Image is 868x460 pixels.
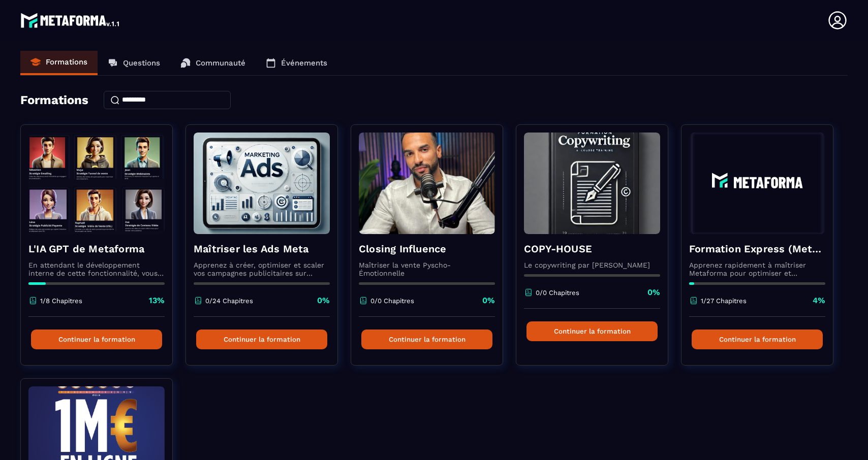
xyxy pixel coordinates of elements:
[524,242,660,256] h4: COPY-HOUSE
[20,51,98,75] a: Formations
[194,242,330,256] h4: Maîtriser les Ads Meta
[31,330,162,349] button: Continuer la formation
[196,58,245,68] p: Communauté
[359,261,495,277] p: Maîtriser la vente Pyscho-Émotionnelle
[813,295,825,306] p: 4%
[149,295,165,306] p: 13%
[692,330,823,349] button: Continuer la formation
[516,124,681,378] a: formation-backgroundCOPY-HOUSELe copywriting par [PERSON_NAME]0/0 Chapitres0%Continuer la formation
[28,133,165,234] img: formation-background
[194,261,330,277] p: Apprenez à créer, optimiser et scaler vos campagnes publicitaires sur Facebook et Instagram.
[20,10,121,30] img: logo
[351,124,516,378] a: formation-backgroundClosing InfluenceMaîtriser la vente Pyscho-Émotionnelle0/0 Chapitres0%Continu...
[524,133,660,234] img: formation-background
[370,297,414,305] p: 0/0 Chapitres
[526,321,658,341] button: Continuer la formation
[40,297,82,305] p: 1/8 Chapitres
[98,51,170,75] a: Questions
[123,58,160,68] p: Questions
[647,287,660,298] p: 0%
[701,297,747,305] p: 1/27 Chapitres
[46,57,87,67] p: Formations
[20,93,88,107] h4: Formations
[170,51,256,75] a: Communauté
[28,242,165,256] h4: L'IA GPT de Metaforma
[689,261,825,277] p: Apprenez rapidement à maîtriser Metaforma pour optimiser et automatiser votre business. 🚀
[361,330,492,349] button: Continuer la formation
[28,261,165,277] p: En attendant le développement interne de cette fonctionnalité, vous pouvez déjà l’utiliser avec C...
[20,124,185,378] a: formation-backgroundL'IA GPT de MetaformaEn attendant le développement interne de cette fonctionn...
[185,124,351,378] a: formation-backgroundMaîtriser les Ads MetaApprenez à créer, optimiser et scaler vos campagnes pub...
[524,261,660,269] p: Le copywriting par [PERSON_NAME]
[689,242,825,256] h4: Formation Express (Metaforma)
[689,133,825,234] img: formation-background
[482,295,495,306] p: 0%
[256,51,337,75] a: Événements
[317,295,330,306] p: 0%
[359,242,495,256] h4: Closing Influence
[359,133,495,234] img: formation-background
[281,58,327,68] p: Événements
[205,297,253,305] p: 0/24 Chapitres
[681,124,846,378] a: formation-backgroundFormation Express (Metaforma)Apprenez rapidement à maîtriser Metaforma pour o...
[194,133,330,234] img: formation-background
[536,289,579,297] p: 0/0 Chapitres
[196,330,327,349] button: Continuer la formation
